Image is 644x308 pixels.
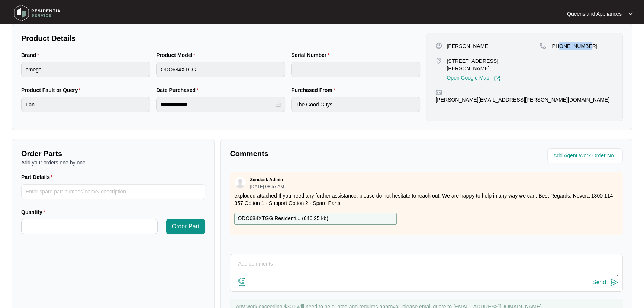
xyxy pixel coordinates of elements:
[172,222,200,231] span: Order Part
[291,62,420,77] input: Serial Number
[291,97,420,112] input: Purchased From
[234,192,618,207] p: exploded attached If you need any further assistance, please do not hesitate to reach out. We are...
[250,177,283,183] p: Zendesk Admin
[22,219,157,234] input: Quantity
[435,96,609,103] p: [PERSON_NAME][EMAIL_ADDRESS][PERSON_NAME][DOMAIN_NAME]
[21,148,205,159] p: Order Parts
[21,184,205,199] input: Part Details
[238,277,247,286] img: file-attachment-doc.svg
[447,75,500,82] a: Open Google Map
[156,86,201,94] label: Date Purchased
[230,148,421,159] p: Comments
[11,2,63,24] img: residentia service logo
[567,10,622,17] p: Queensland Appliances
[494,75,500,82] img: Link-External
[238,215,328,223] p: ODO684XTGG Residenti... ( 646.25 kb )
[540,42,546,49] img: map-pin
[235,177,246,188] img: user.svg
[21,208,48,216] label: Quantity
[21,86,84,94] label: Product Fault or Query
[21,159,205,166] p: Add your orders one by one
[551,42,598,50] p: [PHONE_NUMBER]
[21,62,150,77] input: Brand
[291,86,338,94] label: Purchased From
[156,51,198,59] label: Product Model
[21,97,150,112] input: Product Fault or Query
[592,277,619,288] button: Send
[161,100,274,108] input: Date Purchased
[250,185,284,189] p: [DATE] 08:57 AM
[21,173,56,181] label: Part Details
[610,278,619,287] img: send-icon.svg
[592,279,606,286] div: Send
[553,151,618,160] input: Add Agent Work Order No.
[21,51,42,59] label: Brand
[156,62,285,77] input: Product Model
[435,89,442,96] img: map-pin
[447,57,539,72] p: [STREET_ADDRESS][PERSON_NAME],
[166,219,206,234] button: Order Part
[447,42,489,50] p: [PERSON_NAME]
[435,42,442,49] img: user-pin
[21,33,420,44] p: Product Details
[435,57,442,64] img: map-pin
[628,12,633,16] img: dropdown arrow
[291,51,332,59] label: Serial Number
